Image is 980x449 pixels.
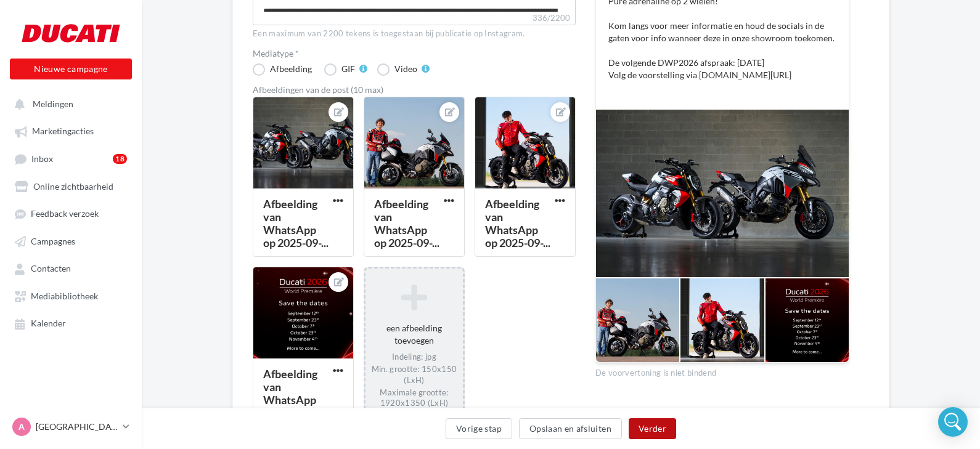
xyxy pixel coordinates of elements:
[341,65,355,73] div: GIF
[263,197,329,249] div: Afbeelding van WhatsApp op 2025-09-...
[253,28,576,39] div: Een maximum van 2200 tekens is toegestaan bij publicatie op Instagram.
[629,418,676,439] button: Verder
[10,415,132,439] a: A [GEOGRAPHIC_DATA]
[18,421,25,433] span: A
[446,418,512,439] button: Vorige stap
[31,209,99,219] span: Feedback verzoek
[31,236,75,246] span: Campagnes
[253,86,576,94] div: Afbeeldingen van de post (10 max)
[33,99,73,109] span: Meldingen
[253,49,576,58] label: Mediatype *
[7,312,134,334] a: Kalender
[31,264,71,274] span: Contacten
[7,175,134,197] a: Online zichtbaarheid
[7,202,134,224] a: Feedback verzoek
[31,153,53,164] span: Inbox
[7,257,134,279] a: Contacten
[394,65,417,73] div: Video
[253,12,576,25] label: 336/2200
[7,119,134,142] a: Marketingacties
[519,418,622,439] button: Opslaan en afsluiten
[7,230,134,252] a: Campagnes
[33,181,113,192] span: Online zichtbaarheid
[113,154,127,164] div: 18
[938,407,968,437] div: Open Intercom Messenger
[485,197,550,249] div: Afbeelding van WhatsApp op 2025-09-...
[595,363,849,379] div: De voorvertoning is niet bindend
[263,367,329,419] div: Afbeelding van WhatsApp op 2025-09-...
[7,285,134,307] a: Mediabibliotheek
[36,421,118,433] p: [GEOGRAPHIC_DATA]
[374,197,439,249] div: Afbeelding van WhatsApp op 2025-09-...
[31,318,66,329] span: Kalender
[32,126,94,137] span: Marketingacties
[31,291,98,301] span: Mediabibliotheek
[7,147,134,170] a: Inbox18
[7,92,129,115] button: Meldingen
[270,65,312,73] div: Afbeelding
[10,59,132,79] button: Nieuwe campagne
